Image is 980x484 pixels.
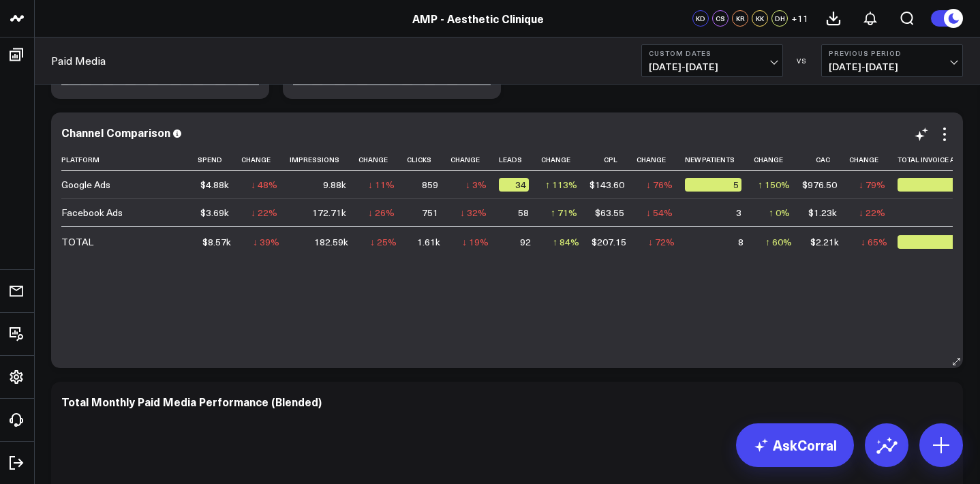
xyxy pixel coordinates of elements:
a: AMP - Aesthetic Clinique [412,11,544,26]
div: 34 [499,178,529,192]
th: Change [450,149,499,171]
button: Previous Period[DATE]-[DATE] [821,44,963,77]
b: Previous Period [829,49,955,57]
div: Facebook Ads [61,206,123,220]
div: 58 [518,206,529,220]
div: TOTAL [61,235,93,249]
div: $4.88k [200,178,229,192]
div: $207.15 [592,235,626,249]
div: 1.61k [417,235,440,249]
th: Change [241,149,290,171]
div: ↓ 54% [646,206,673,220]
div: Channel Comparison [61,125,170,140]
div: $143.60 [589,178,624,192]
span: [DATE] - [DATE] [649,61,776,72]
div: KK [752,10,768,27]
div: $3.69k [200,206,229,220]
div: 8 [738,235,744,249]
th: Change [358,149,407,171]
th: Clicks [407,149,450,171]
div: ↓ 3% [465,178,487,192]
th: Change [754,149,802,171]
div: ↑ 0% [769,206,790,220]
div: ↓ 65% [861,235,887,249]
div: ↑ 60% [765,235,792,249]
div: $1.23k [808,206,837,220]
div: 3 [736,206,741,220]
div: ↓ 72% [648,235,675,249]
div: DH [771,10,788,27]
div: 182.59k [314,235,348,249]
div: 5 [685,178,741,192]
th: Cpl [589,149,637,171]
div: 172.71k [312,206,346,220]
div: 9.88k [323,178,346,192]
div: Google Ads [61,178,110,192]
div: $976.50 [802,178,837,192]
div: $8.57k [202,235,231,249]
a: AskCorral [736,423,854,467]
div: ↓ 19% [462,235,489,249]
th: Platform [61,149,198,171]
th: Change [849,149,898,171]
th: Impressions [290,149,358,171]
div: ↓ 76% [646,178,673,192]
b: Custom Dates [649,49,776,57]
th: Change [637,149,685,171]
div: ↑ 150% [758,178,790,192]
div: ↓ 39% [253,235,279,249]
div: ↓ 22% [859,206,885,220]
div: 859 [422,178,438,192]
div: $2.21k [810,235,839,249]
th: Cac [802,149,849,171]
div: ↓ 79% [859,178,885,192]
div: ↓ 48% [251,178,277,192]
th: Change [541,149,589,171]
div: ↓ 22% [251,206,277,220]
a: Paid Media [51,53,106,68]
div: ↑ 113% [545,178,577,192]
div: ↑ 71% [551,206,577,220]
span: [DATE] - [DATE] [829,61,955,72]
button: +11 [791,10,808,27]
th: Leads [499,149,541,171]
div: ↑ 84% [553,235,579,249]
div: KD [692,10,709,27]
div: VS [790,57,814,65]
div: ↓ 32% [460,206,487,220]
th: Spend [198,149,241,171]
div: $63.55 [595,206,624,220]
div: CS [712,10,729,27]
th: New Patients [685,149,754,171]
div: 92 [520,235,531,249]
div: Total Monthly Paid Media Performance (Blended) [61,394,322,409]
div: ↓ 26% [368,206,395,220]
button: Custom Dates[DATE]-[DATE] [641,44,783,77]
div: KR [732,10,748,27]
a: Log Out [4,451,30,475]
div: 751 [422,206,438,220]
div: ↓ 11% [368,178,395,192]
span: + 11 [791,14,808,23]
div: ↓ 25% [370,235,397,249]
